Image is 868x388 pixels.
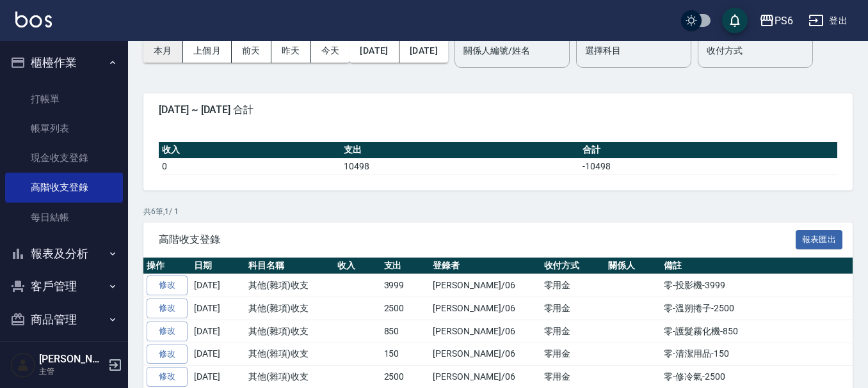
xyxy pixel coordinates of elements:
th: 支出 [381,258,430,274]
button: 報表匯出 [796,230,843,250]
th: 科目名稱 [245,258,334,274]
td: [PERSON_NAME]/06 [430,274,540,297]
td: 10498 [341,158,579,175]
td: 其他(雜項)收支 [245,343,334,366]
h5: [PERSON_NAME] [39,353,104,366]
button: 報表及分析 [5,237,123,270]
td: [DATE] [191,274,245,297]
span: 高階收支登錄 [159,233,796,246]
button: [DATE] [350,39,399,63]
div: PS6 [775,13,793,29]
td: 0 [159,158,341,175]
a: 修改 [147,322,188,341]
th: 支出 [341,142,579,159]
td: [PERSON_NAME]/06 [430,297,540,320]
th: 收付方式 [541,258,606,274]
p: 共 6 筆, 1 / 1 [143,206,853,217]
td: 2500 [381,297,430,320]
td: 850 [381,320,430,343]
button: [DATE] [399,39,448,63]
button: 客戶管理 [5,270,123,303]
button: 本月 [143,39,183,63]
td: [DATE] [191,343,245,366]
td: 其他(雜項)收支 [245,297,334,320]
span: [DATE] ~ [DATE] 合計 [159,104,837,116]
button: 今天 [311,39,350,63]
td: 150 [381,343,430,366]
td: [DATE] [191,297,245,320]
img: Logo [15,12,52,27]
a: 修改 [147,299,188,318]
td: 其他(雜項)收支 [245,274,334,297]
p: 主管 [39,366,104,377]
th: 合計 [579,142,837,159]
td: [PERSON_NAME]/06 [430,320,540,343]
th: 日期 [191,258,245,274]
a: 現金收支登錄 [5,143,123,173]
td: [PERSON_NAME]/06 [430,343,540,366]
td: 其他(雜項)收支 [245,320,334,343]
button: 前天 [232,39,271,63]
td: 零用金 [541,297,606,320]
a: 高階收支登錄 [5,173,123,202]
th: 登錄者 [430,258,540,274]
button: 商品管理 [5,303,123,336]
td: 零用金 [541,343,606,366]
a: 修改 [147,367,188,387]
a: 報表匯出 [796,233,843,245]
a: 修改 [147,275,188,295]
a: 修改 [147,345,188,364]
th: 操作 [143,258,191,274]
a: 打帳單 [5,84,123,114]
td: 零用金 [541,320,606,343]
td: [DATE] [191,320,245,343]
button: save [722,8,748,33]
a: 每日結帳 [5,203,123,232]
td: 3999 [381,274,430,297]
button: 櫃檯作業 [5,46,123,79]
button: 登出 [803,9,853,33]
th: 收入 [159,142,341,159]
img: Person [10,352,36,378]
button: 昨天 [271,39,311,63]
td: 零用金 [541,274,606,297]
th: 收入 [334,258,381,274]
a: 帳單列表 [5,114,123,143]
button: PS6 [754,8,798,34]
th: 關係人 [605,258,661,274]
td: -10498 [579,158,837,175]
button: 上個月 [183,39,232,63]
